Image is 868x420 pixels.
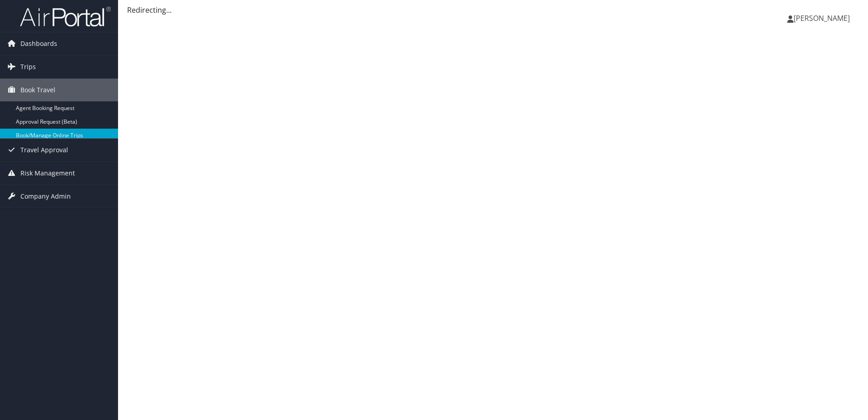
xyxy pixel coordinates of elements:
[794,13,850,23] span: [PERSON_NAME]
[20,55,36,78] span: Trips
[127,5,859,15] div: Redirecting...
[20,162,75,185] span: Risk Management
[787,5,859,32] a: [PERSON_NAME]
[20,185,71,208] span: Company Admin
[20,79,55,101] span: Book Travel
[20,32,57,55] span: Dashboards
[20,6,111,27] img: airportal-logo.png
[20,139,68,161] span: Travel Approval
